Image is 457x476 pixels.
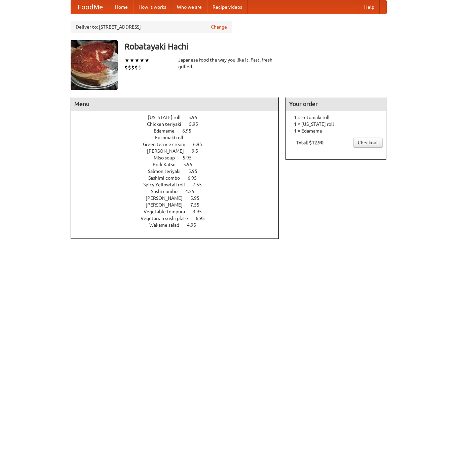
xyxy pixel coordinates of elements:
[71,21,232,33] div: Deliver to: [STREET_ADDRESS]
[211,24,227,30] a: Change
[289,127,383,134] li: 1 × Edamame
[353,138,383,148] a: Checkout
[153,162,182,167] span: Pork Katsu
[133,0,172,14] a: How it works
[149,222,186,228] span: Wakame salad
[207,0,247,14] a: Recipe videos
[154,155,204,160] a: Miso soup 5.95
[182,128,198,134] span: 6.95
[129,57,135,64] li: ★
[183,162,199,167] span: 5.95
[189,121,205,127] span: 5.95
[188,169,204,174] span: 5.95
[192,148,205,154] span: 9.5
[146,195,189,201] span: [PERSON_NAME]
[146,195,212,201] a: [PERSON_NAME] 5.95
[154,128,181,134] span: Edamame
[148,175,209,181] a: Sashimi combo 6.95
[172,0,207,14] a: Who we are
[145,57,150,64] li: ★
[155,135,202,140] a: Futomaki roll
[188,175,203,181] span: 6.95
[147,148,211,154] a: [PERSON_NAME] 9.5
[183,155,198,160] span: 5.95
[188,115,204,120] span: 5.95
[187,222,203,228] span: 4.95
[148,169,210,174] a: Salmon teriyaki 5.95
[149,222,208,228] a: Wakame salad 4.95
[131,64,135,71] li: $
[135,57,140,64] li: ★
[110,0,133,14] a: Home
[148,169,187,174] span: Salmon teriyaki
[143,182,214,187] a: Spicy Yellowtail roll 7.55
[124,40,387,53] h3: Robatayaki Hachi
[148,115,187,120] span: [US_STATE] roll
[193,209,208,214] span: 3.95
[178,57,279,70] div: Japanese food the way you like it. Fast, fresh, grilled.
[359,0,380,14] a: Help
[148,115,210,120] a: [US_STATE] roll 5.95
[155,135,190,140] span: Futomaki roll
[71,40,118,90] img: angular.jpg
[153,162,205,167] a: Pork Katsu 5.95
[151,189,184,194] span: Sushi combo
[141,216,217,221] a: Vegetarian sushi plate 6.95
[71,0,110,14] a: FoodMe
[146,202,189,208] span: [PERSON_NAME]
[148,175,187,181] span: Sashimi combo
[289,121,383,127] li: 1 × [US_STATE] roll
[144,209,192,214] span: Vegetable tempura
[141,216,195,221] span: Vegetarian sushi plate
[193,142,209,147] span: 6.95
[296,140,323,145] b: Total: $12.90
[286,97,386,111] h4: Your order
[289,114,383,121] li: 1 × Futomaki roll
[151,189,207,194] a: Sushi combo 4.55
[147,121,211,127] a: Chicken teriyaki 5.95
[135,64,138,71] li: $
[154,128,204,134] a: Edamame 6.95
[193,182,208,187] span: 7.55
[146,202,212,208] a: [PERSON_NAME] 7.55
[147,148,191,154] span: [PERSON_NAME]
[154,155,182,160] span: Miso soup
[140,57,145,64] li: ★
[71,97,279,111] h4: Menu
[138,64,141,71] li: $
[143,142,215,147] a: Green tea ice cream 6.95
[124,57,129,64] li: ★
[143,182,192,187] span: Spicy Yellowtail roll
[190,202,206,208] span: 7.55
[196,216,212,221] span: 6.95
[144,209,214,214] a: Vegetable tempura 3.95
[147,121,188,127] span: Chicken teriyaki
[128,64,131,71] li: $
[124,64,128,71] li: $
[185,189,201,194] span: 4.55
[143,142,192,147] span: Green tea ice cream
[190,195,206,201] span: 5.95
